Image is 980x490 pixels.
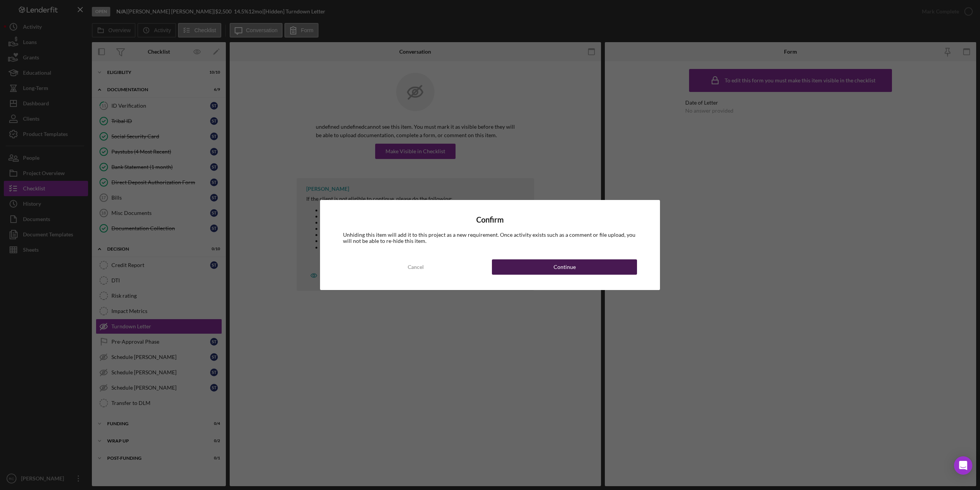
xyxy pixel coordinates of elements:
[492,259,637,275] button: Continue
[954,456,972,475] div: Open Intercom Messenger
[343,259,488,275] button: Cancel
[343,232,637,244] div: Unhiding this item will add it to this project as a new requirement. Once activity exists such as...
[554,259,576,275] div: Continue
[408,259,424,275] div: Cancel
[343,215,637,224] h4: Confirm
